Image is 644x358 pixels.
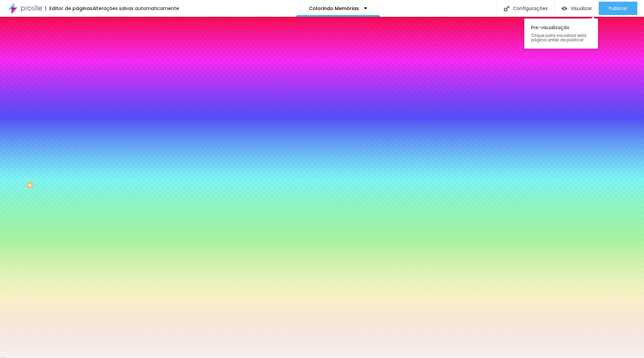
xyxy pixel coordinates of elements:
span: Publicar [609,6,627,11]
button: Publicar [599,2,637,15]
span: Clique para visualizar esta página antes de publicar. [531,33,591,42]
div: Editor de páginas [45,6,93,11]
p: Colorindo Memórias [309,6,359,11]
div: Pre-visualização [524,18,598,49]
img: Icone [504,6,509,11]
img: view-1.svg [561,6,567,11]
button: Visualizar [555,2,599,15]
div: Alterações salvas automaticamente [93,6,179,11]
span: Visualizar [571,6,592,11]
